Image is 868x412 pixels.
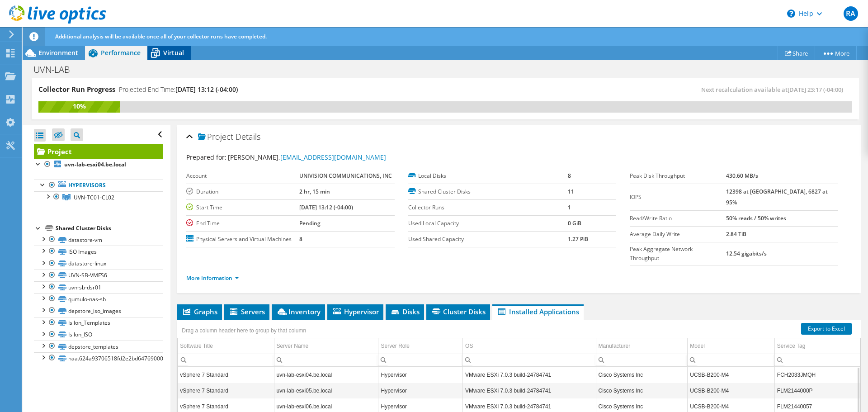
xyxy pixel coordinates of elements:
td: Column Service Tag, Value FLM2144000P [774,383,860,398]
span: Inventory [276,307,321,316]
td: Column Server Role, Filter cell [378,354,463,366]
span: [DATE] 23:17 (-04:00) [788,85,843,94]
label: Duration [186,187,299,196]
a: Project [34,144,163,159]
a: depstore_iso_images [34,305,163,317]
span: Graphs [182,307,217,316]
label: Shared Cluster Disks [408,187,568,196]
td: Column Model, Filter cell [688,354,775,366]
td: Column OS, Value VMware ESXi 7.0.3 build-24784741 [463,367,596,383]
span: Performance [101,48,141,57]
b: 8 [568,172,571,180]
a: ISO Images [34,246,163,257]
td: Column Software Title, Filter cell [178,354,274,366]
td: Column Model, Value UCSB-B200-M4 [688,367,775,383]
svg: \n [787,9,795,18]
td: Column Service Tag, Filter cell [774,354,860,366]
b: 1.27 PiB [568,235,588,243]
a: datastore-linux [34,258,163,270]
a: Isilon_Templates [34,317,163,329]
a: UVN-SB-VMFS6 [34,270,163,281]
td: Column Software Title, Value vSphere 7 Standard [178,383,274,398]
td: Column Model, Value UCSB-B200-M4 [688,383,775,398]
label: Used Shared Capacity [408,235,568,244]
a: Export to Excel [801,323,852,335]
td: Column OS, Value VMware ESXi 7.0.3 build-24784741 [463,383,596,398]
label: IOPS [630,193,726,202]
td: Server Name Column [274,338,378,354]
div: Server Role [381,341,409,351]
span: Project [198,133,233,142]
b: 8 [299,235,302,243]
span: RA [844,6,858,21]
div: Service Tag [777,341,805,351]
b: Pending [299,219,321,227]
td: Column Server Name, Value uvn-lab-esxi05.be.local [274,383,378,398]
span: Hypervisor [332,307,379,316]
span: [DATE] 13:12 (-04:00) [175,85,238,94]
b: 50% reads / 50% writes [726,214,786,222]
label: Average Daily Write [630,230,726,239]
td: Column OS, Filter cell [463,354,596,366]
td: Service Tag Column [774,338,860,354]
td: Column Server Role, Value Hypervisor [378,367,463,383]
b: UNIVISION COMMUNICATIONS, INC [299,172,392,180]
td: Column Manufacturer, Value Cisco Systems Inc [596,383,688,398]
h4: Projected End Time: [119,85,238,95]
td: Column Server Name, Value uvn-lab-esxi04.be.local [274,367,378,383]
td: Column Manufacturer, Filter cell [596,354,688,366]
label: End Time [186,219,299,228]
div: Shared Cluster Disks [56,223,163,234]
a: [EMAIL_ADDRESS][DOMAIN_NAME] [280,153,386,161]
a: naa.624a93706518fd2e2bd6476900014f84 [34,352,163,364]
span: Disks [390,307,420,316]
h1: UVN-LAB [29,65,84,75]
td: OS Column [463,338,596,354]
label: Read/Write Ratio [630,214,726,223]
a: uvn-lab-esxi04.be.local [34,159,163,170]
td: Manufacturer Column [596,338,688,354]
a: Isilon_ISO [34,329,163,341]
span: Cluster Disks [431,307,486,316]
a: depstore_templates [34,341,163,352]
span: UVN-TC01-CL02 [74,194,114,201]
td: Software Title Column [178,338,274,354]
b: 0 GiB [568,219,581,227]
td: Column Software Title, Value vSphere 7 Standard [178,367,274,383]
div: Model [690,341,705,351]
a: qumulo-nas-sb [34,293,163,305]
label: Peak Disk Throughput [630,171,726,180]
td: Column Server Name, Filter cell [274,354,378,366]
td: Server Role Column [378,338,463,354]
b: 430.60 MB/s [726,172,758,180]
span: Additional analysis will be available once all of your collector runs have completed. [55,33,267,40]
span: [PERSON_NAME], [228,153,386,161]
b: 2.84 TiB [726,230,746,238]
td: Column Manufacturer, Value Cisco Systems Inc [596,367,688,383]
b: [DATE] 13:12 (-04:00) [299,204,353,211]
span: Virtual [163,48,184,57]
label: Start Time [186,203,299,212]
span: Details [236,131,260,142]
a: datastore-vm [34,234,163,246]
a: uvn-sb-dsr01 [34,281,163,293]
div: 10% [38,101,120,111]
div: Drag a column header here to group by that column [179,324,308,337]
b: 12.54 gigabits/s [726,250,767,257]
a: Share [778,46,815,60]
label: Prepared for: [186,153,226,161]
a: Hypervisors [34,180,163,191]
label: Local Disks [408,171,568,180]
b: 1 [568,204,571,211]
b: 11 [568,188,574,195]
span: Environment [38,48,78,57]
td: Model Column [688,338,775,354]
div: OS [465,341,473,351]
div: Software Title [180,341,213,351]
label: Collector Runs [408,203,568,212]
span: Next recalculation available at [701,85,848,94]
span: Installed Applications [497,307,579,316]
label: Used Local Capacity [408,219,568,228]
div: Server Name [277,341,309,351]
div: Manufacturer [599,341,631,351]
